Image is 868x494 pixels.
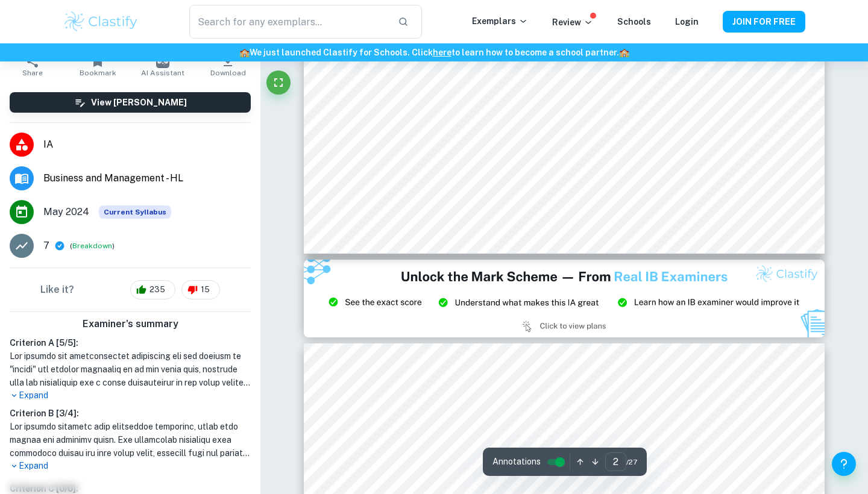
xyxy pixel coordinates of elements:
[675,17,699,27] a: Login
[433,48,451,57] a: here
[472,14,528,28] p: Exemplars
[63,10,139,34] img: Clastify logo
[10,92,251,113] button: View [PERSON_NAME]
[619,48,629,57] span: 🏫
[10,389,251,402] p: Expand
[22,69,43,77] span: Share
[72,240,112,251] button: Breakdown
[10,460,251,472] p: Expand
[210,69,246,77] span: Download
[43,171,251,186] span: Business and Management - HL
[194,284,216,296] span: 15
[40,283,74,297] h6: Like it?
[80,69,116,77] span: Bookmark
[304,260,825,338] img: Ad
[832,452,856,476] button: Help and Feedback
[181,280,220,299] div: 15
[99,205,171,219] span: Current Syllabus
[617,17,651,27] a: Schools
[43,205,89,219] span: May 2024
[99,205,171,219] div: This exemplar is based on the current syllabus. Feel free to refer to it for inspiration/ideas wh...
[70,240,115,252] span: ( )
[10,349,251,389] h1: Lor ipsumdo sit ametconsectet adipiscing eli sed doeiusm te "incidi" utl etdolor magnaaliq en ad ...
[266,70,291,95] button: Fullscreen
[43,137,251,152] span: IA
[10,336,251,349] h6: Criterion A [ 5 / 5 ]:
[492,455,541,468] span: Annotations
[5,317,256,331] h6: Examiner's summary
[626,457,637,467] span: / 27
[10,420,251,460] h1: Lor ipsumdo sitametc adip elitseddoe temporinc, utlab etdo magnaa eni adminimv quisn. Exe ullamco...
[156,55,169,68] img: AI Assistant
[195,49,260,83] button: Download
[143,284,172,296] span: 235
[189,5,388,39] input: Search for any exemplars...
[65,49,130,83] button: Bookmark
[130,280,175,299] div: 235
[91,96,187,109] h6: View [PERSON_NAME]
[552,16,593,29] p: Review
[130,49,195,83] button: AI Assistant
[2,46,866,59] h6: We just launched Clastify for Schools. Click to learn how to become a school partner.
[723,11,805,33] button: JOIN FOR FREE
[141,69,184,77] span: AI Assistant
[10,407,251,420] h6: Criterion B [ 3 / 4 ]:
[239,48,250,57] span: 🏫
[43,239,49,253] p: 7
